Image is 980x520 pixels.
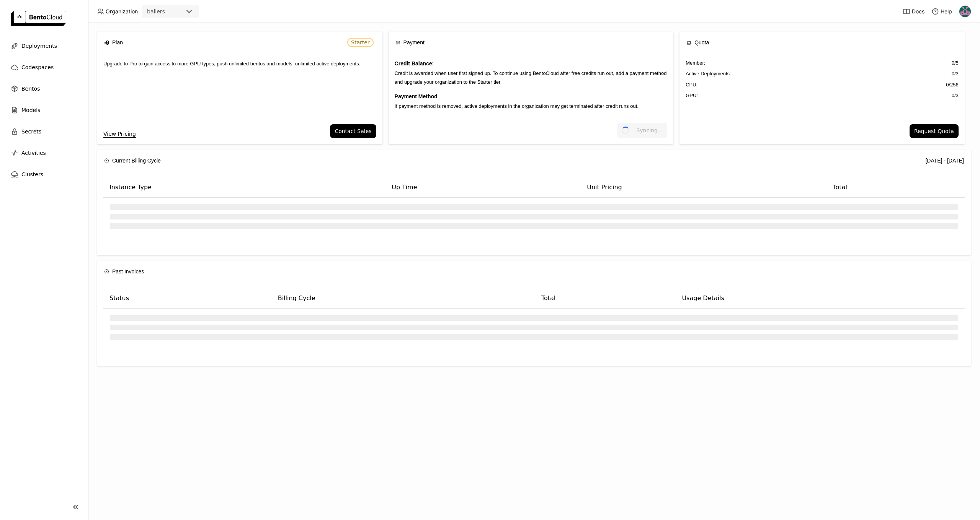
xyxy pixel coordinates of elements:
span: Activities [21,148,46,158]
span: 0 / 5 [952,59,959,67]
th: Status [103,288,272,309]
h4: Credit Balance: [395,59,668,68]
a: Deployments [6,38,82,54]
div: [DATE] - [DATE] [925,156,964,165]
span: Clusters [21,170,43,179]
button: Request Quota [910,124,959,138]
span: Upgrade to Pro to gain access to more GPU types, push unlimited bentos and models, unlimited acti... [103,61,360,67]
span: Docs [912,8,924,15]
th: Usage Details [676,288,965,309]
i: loading [622,127,629,134]
button: Contact Sales [330,124,376,138]
input: Selected ballers. [166,8,167,16]
th: Total [535,288,676,309]
th: Billing Cycle [272,288,535,309]
span: Help [941,8,952,15]
span: Starter [351,39,370,45]
img: Harsh Raj [959,6,971,17]
span: Bentos [21,84,40,93]
th: Up Time [385,177,581,198]
span: If payment method is removed, active deployments in the organization may get terminated after cre... [395,103,639,109]
h4: Payment Method [395,92,668,101]
a: Docs [903,8,924,15]
span: CPU: [686,81,697,89]
span: GPU: [686,92,698,99]
a: Bentos [6,81,82,96]
th: Total [826,177,965,198]
span: Payment [403,38,425,47]
span: Codespaces [21,63,54,72]
span: Secrets [21,127,41,136]
span: Past Invoices [112,267,144,276]
a: Codespaces [6,60,82,75]
div: ballers [147,8,165,15]
span: Models [21,106,40,115]
div: Help [931,8,952,15]
th: Unit Pricing [581,177,826,198]
a: Models [6,102,82,118]
span: Quota [694,38,709,47]
span: Organization [106,8,138,15]
button: Syncing... [617,123,667,138]
span: 0 / 3 [952,92,959,99]
th: Instance Type [103,177,385,198]
span: Active Deployments : [686,70,731,78]
span: Current Billing Cycle [112,156,161,165]
span: Member : [686,59,705,67]
a: View Pricing [103,130,136,138]
a: Clusters [6,167,82,182]
span: Credit is awarded when user first signed up. To continue using BentoCloud after free credits run ... [395,70,667,84]
a: Activities [6,145,82,161]
span: Plan [112,38,123,47]
img: logo [11,11,66,26]
span: 0 / 256 [946,81,959,89]
a: Secrets [6,124,82,139]
span: Deployments [21,41,57,50]
span: 0 / 3 [952,70,959,78]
